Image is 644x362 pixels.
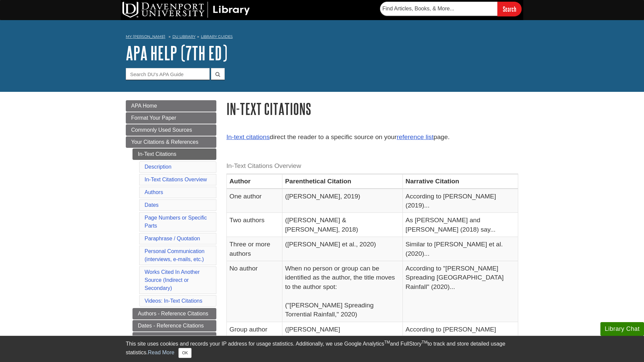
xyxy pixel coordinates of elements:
sup: TM [384,340,390,345]
td: No author [227,261,282,322]
th: Narrative Citation [403,174,518,189]
a: Title Formats [132,332,216,344]
button: Close [178,348,192,358]
a: Paraphrase / Quotation [145,236,200,241]
a: Videos: In-Text Citations [145,298,202,304]
span: APA Home [131,103,157,109]
img: DU Library [122,2,250,18]
a: Your Citations & References [126,136,216,148]
a: Authors - Reference Citations [132,308,216,319]
input: Search [497,2,522,16]
form: Searches DU Library's articles, books, and more [380,2,522,16]
div: This site uses cookies and records your IP address for usage statistics. Additionally, we use Goo... [126,340,518,358]
a: Personal Communication(interviews, e-mails, etc.) [145,248,205,262]
td: As [PERSON_NAME] and [PERSON_NAME] (2018) say... [403,213,518,237]
td: ([PERSON_NAME] et al., 2020) [282,237,403,261]
a: APA Home [126,100,216,112]
a: Page Numbers or Specific Parts [145,215,207,229]
td: Three or more authors [227,237,282,261]
a: My [PERSON_NAME] [126,34,165,40]
h1: In-Text Citations [226,100,518,117]
th: Author [227,174,282,189]
input: Find Articles, Books, & More... [380,2,497,16]
a: In-Text Citations Overview [145,177,207,182]
td: Group author [227,322,282,346]
a: In-text citations [226,133,270,140]
span: Your Citations & References [131,139,198,145]
input: Search DU's APA Guide [126,68,210,80]
span: Format Your Paper [131,115,176,121]
td: Similar to [PERSON_NAME] et al. (2020)... [403,237,518,261]
td: According to [PERSON_NAME][GEOGRAPHIC_DATA] (n.d.)... [403,322,518,346]
td: When no person or group can be identified as the author, the title moves to the author spot: ("[P... [282,261,403,322]
a: reference list [397,133,434,140]
a: Authors [145,189,163,195]
a: Format Your Paper [126,112,216,124]
a: Dates [145,202,159,208]
a: Description [145,164,171,170]
a: Commonly Used Sources [126,124,216,136]
a: Dates - Reference Citations [132,320,216,331]
td: One author [227,189,282,213]
a: DU Library [172,34,196,39]
span: Commonly Used Sources [131,127,192,133]
p: direct the reader to a specific source on your page. [226,132,518,142]
a: Read More [148,350,174,355]
a: In-Text Citations [132,148,216,160]
caption: In-Text Citations Overview [226,159,518,174]
a: APA Help (7th Ed) [126,43,227,63]
td: ([PERSON_NAME] & [PERSON_NAME], 2018) [282,213,403,237]
sup: TM [422,340,427,345]
a: Library Guides [201,34,233,39]
nav: breadcrumb [126,32,518,43]
button: Library Chat [600,322,644,336]
td: Two authors [227,213,282,237]
td: ([PERSON_NAME][GEOGRAPHIC_DATA], n.d.) [282,322,403,346]
a: Works Cited In Another Source (Indirect or Secondary) [145,269,200,291]
td: ([PERSON_NAME], 2019) [282,189,403,213]
th: Parenthetical Citation [282,174,403,189]
td: According to [PERSON_NAME] (2019)... [403,189,518,213]
td: According to "[PERSON_NAME] Spreading [GEOGRAPHIC_DATA] Rainfall" (2020)... [403,261,518,322]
